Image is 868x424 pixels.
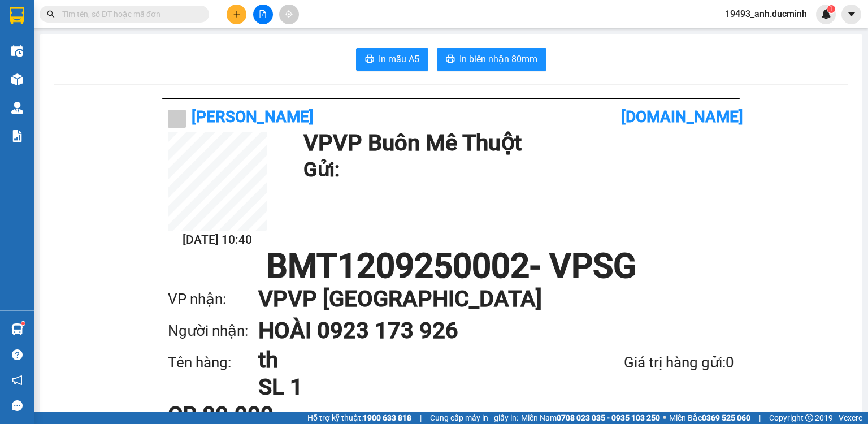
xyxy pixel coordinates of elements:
span: question-circle [12,349,23,360]
sup: 1 [827,5,835,13]
h1: HOÀI 0923 173 926 [258,315,711,347]
sup: 1 [21,322,25,325]
span: In biên nhận 80mm [459,52,537,66]
li: [PERSON_NAME] [6,6,164,27]
h2: [DATE] 10:40 [168,231,267,249]
strong: 1900 633 818 [363,413,411,422]
img: warehouse-icon [11,323,23,335]
button: plus [227,5,246,24]
input: Tìm tên, số ĐT hoặc mã đơn [62,8,196,20]
h1: th [258,347,564,374]
strong: 0708 023 035 - 0935 103 250 [557,413,660,422]
span: message [12,400,23,411]
h1: VP VP [GEOGRAPHIC_DATA] [258,283,711,315]
h1: BMT1209250002 - VPSG [168,249,734,283]
img: icon-new-feature [821,9,831,19]
span: | [759,412,761,424]
span: Hỗ trợ kỹ thuật: [307,412,411,424]
b: [DOMAIN_NAME] [621,107,743,126]
img: logo-vxr [10,7,24,24]
span: aim [285,10,293,18]
img: warehouse-icon [11,73,23,85]
button: printerIn mẫu A5 [356,48,428,71]
span: Miền Nam [521,412,660,424]
h1: VP VP Buôn Mê Thuột [303,132,728,154]
img: solution-icon [11,130,23,142]
button: caret-down [841,5,861,24]
span: notification [12,375,23,386]
span: 19493_anh.ducminh [716,7,816,21]
span: printer [365,54,374,65]
span: caret-down [847,9,857,19]
button: file-add [253,5,273,24]
span: Miền Bắc [669,412,750,424]
h1: Gửi: [303,154,728,185]
li: VP VP [GEOGRAPHIC_DATA] [6,48,78,85]
span: copyright [805,414,813,422]
span: plus [233,10,241,18]
span: search [47,10,55,18]
img: warehouse-icon [11,45,23,57]
span: In mẫu A5 [379,52,419,66]
span: printer [446,54,455,65]
div: Giá trị hàng gửi: 0 [564,351,734,374]
span: ⚪️ [663,416,666,420]
div: VP nhận: [168,288,258,311]
li: VP VP Buôn Mê Thuột [78,48,150,73]
span: | [420,412,422,424]
span: Cung cấp máy in - giấy in: [430,412,518,424]
span: environment [78,75,86,83]
strong: 0369 525 060 [702,413,750,422]
img: warehouse-icon [11,102,23,114]
div: Tên hàng: [168,351,258,374]
span: file-add [259,10,267,18]
button: aim [279,5,299,24]
h1: SL 1 [258,374,564,401]
div: Người nhận: [168,319,258,343]
span: 1 [829,5,833,13]
button: printerIn biên nhận 80mm [437,48,546,71]
b: [PERSON_NAME] [192,107,314,126]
